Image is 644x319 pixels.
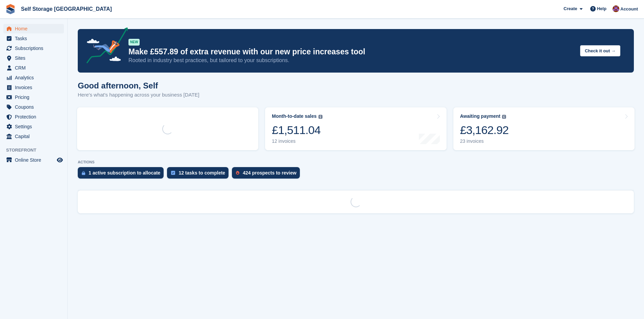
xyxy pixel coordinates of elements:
a: 1 active subscription to allocate [78,167,167,182]
span: Create [564,5,577,12]
a: menu [3,122,64,131]
div: 12 invoices [272,138,322,144]
a: menu [3,83,64,92]
div: Awaiting payment [460,113,501,119]
span: Online Store [15,155,55,165]
a: menu [3,73,64,82]
p: Make £557.89 of extra revenue with our new price increases tool [128,47,575,57]
div: NEW [128,39,140,46]
div: 424 prospects to review [243,170,296,176]
span: Subscriptions [15,44,55,53]
a: menu [3,24,64,33]
a: menu [3,44,64,53]
span: Account [620,6,638,12]
div: 12 tasks to complete [178,170,225,176]
span: Home [15,24,55,33]
span: Tasks [15,34,55,43]
div: 23 invoices [460,138,509,144]
img: icon-info-grey-7440780725fd019a000dd9b08b2336e03edf1995a4989e88bcd33f0948082b44.svg [502,115,506,119]
a: menu [3,102,64,112]
span: CRM [15,63,55,73]
h1: Good afternoon, Self [78,81,199,90]
a: 424 prospects to review [232,167,303,182]
img: stora-icon-8386f47178a22dfd0bd8f6a31ec36ba5ce8667c1dd55bd0f319d3a0aa187defe.svg [5,4,16,14]
img: task-75834270c22a3079a89374b754ae025e5fb1db73e45f91037f5363f120a921f8.svg [171,171,175,175]
img: price-adjustments-announcement-icon-8257ccfd72463d97f412b2fc003d46551f7dbcb40ab6d574587a9cd5c0d94... [81,27,128,66]
span: Protection [15,112,55,122]
a: menu [3,112,64,122]
a: menu [3,63,64,73]
a: Preview store [56,156,64,164]
a: Month-to-date sales £1,511.04 12 invoices [265,107,446,150]
span: Capital [15,132,55,141]
p: Rooted in industry best practices, but tailored to your subscriptions. [128,57,575,64]
button: Check it out → [580,45,620,56]
div: £3,162.92 [460,123,509,137]
p: ACTIONS [78,160,634,164]
div: £1,511.04 [272,123,322,137]
p: Here's what's happening across your business [DATE] [78,91,199,99]
a: Self Storage [GEOGRAPHIC_DATA] [18,3,115,15]
a: menu [3,34,64,43]
span: Settings [15,122,55,131]
a: 12 tasks to complete [167,167,232,182]
img: active_subscription_to_allocate_icon-d502201f5373d7db506a760aba3b589e785aa758c864c3986d89f69b8ff3... [82,171,85,175]
a: menu [3,155,64,165]
div: Month-to-date sales [272,113,316,119]
a: menu [3,92,64,102]
span: Invoices [15,83,55,92]
img: prospect-51fa495bee0391a8d652442698ab0144808aea92771e9ea1ae160a38d050c398.svg [236,171,239,175]
span: Help [597,5,606,12]
span: Coupons [15,102,55,112]
div: 1 active subscription to allocate [89,170,160,176]
a: Awaiting payment £3,162.92 23 invoices [453,107,635,150]
span: Analytics [15,73,55,82]
a: menu [3,53,64,63]
span: Sites [15,53,55,63]
a: menu [3,132,64,141]
span: Pricing [15,92,55,102]
img: icon-info-grey-7440780725fd019a000dd9b08b2336e03edf1995a4989e88bcd33f0948082b44.svg [318,115,323,119]
span: Storefront [6,147,67,154]
img: Self Storage Assistant [613,5,619,12]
